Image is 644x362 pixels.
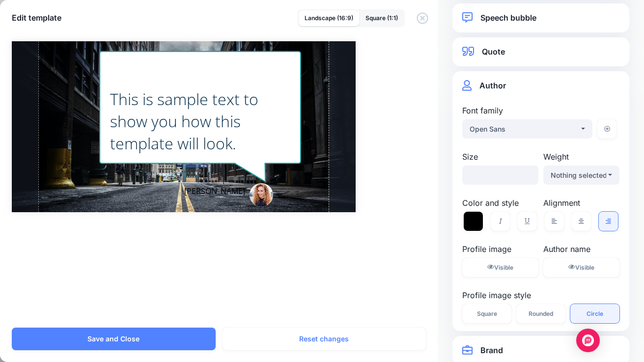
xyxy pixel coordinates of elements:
[299,10,359,26] a: Landscape (16:9)
[462,258,538,277] a: Visibility
[543,151,619,163] label: Weight
[201,194,245,206] span: Hispana Global
[462,119,592,139] button: Open Sans
[462,11,619,25] a: Speech bubble
[575,264,594,271] span: Visible
[110,88,289,154] div: This is sample text to show you how this template will look.
[543,197,619,209] label: Alignment
[551,169,606,181] div: Nothing selected
[470,123,579,135] div: Open Sans
[529,311,553,317] span: Rounded
[360,10,404,26] a: Square (1:1)
[462,344,619,357] a: Brand
[494,264,513,271] span: Visible
[576,329,600,352] div: Open Intercom Messenger
[543,258,619,277] a: Visibility
[477,311,497,317] span: Square
[543,166,619,185] button: Nothing selected
[587,311,603,317] span: Circle
[462,79,619,92] a: Author
[543,243,619,255] label: Author name
[12,12,61,24] h5: Edit template
[462,105,592,116] label: Font family
[12,328,216,350] button: Save and Close
[184,185,245,198] span: [PERSON_NAME]
[462,243,538,255] label: Profile image
[462,289,619,301] label: Profile image style
[462,197,538,209] label: Color and style
[462,151,538,163] label: Size
[223,328,426,350] button: Reset changes
[462,45,619,58] a: Quote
